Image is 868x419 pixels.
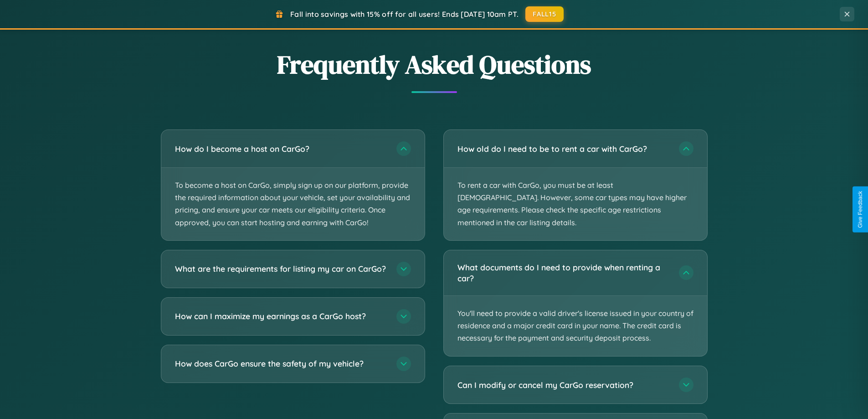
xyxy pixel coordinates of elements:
[857,191,863,228] div: Give Feedback
[161,168,425,240] p: To become a host on CarGo, simply sign up on our platform, provide the required information about...
[457,143,670,155] h3: How old do I need to be to rent a car with CarGo?
[290,10,519,19] span: Fall into savings with 15% off for all users! Ends [DATE] 10am PT.
[444,296,707,356] p: You'll need to provide a valid driver's license issued in your country of residence and a major c...
[175,143,387,155] h3: How do I become a host on CarGo?
[175,358,387,369] h3: How does CarGo ensure the safety of my vehicle?
[175,263,387,274] h3: What are the requirements for listing my car on CarGo?
[457,379,670,390] h3: Can I modify or cancel my CarGo reservation?
[175,310,387,322] h3: How can I maximize my earnings as a CarGo host?
[161,47,708,82] h2: Frequently Asked Questions
[457,262,670,284] h3: What documents do I need to provide when renting a car?
[444,168,707,240] p: To rent a car with CarGo, you must be at least [DEMOGRAPHIC_DATA]. However, some car types may ha...
[525,6,564,22] button: FALL15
